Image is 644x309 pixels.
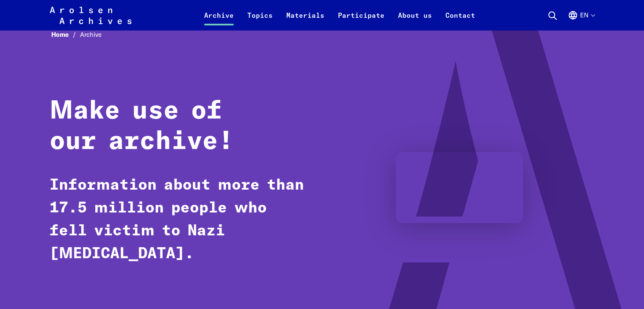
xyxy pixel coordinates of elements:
[51,30,80,39] a: Home
[50,96,307,157] h1: Make use of our archive!
[391,10,439,30] a: About us
[331,10,391,30] a: Participate
[439,10,482,30] a: Contact
[80,30,102,39] span: Archive
[279,10,331,30] a: Materials
[50,28,595,41] nav: Breadcrumb
[197,10,240,30] a: Archive
[240,10,279,30] a: Topics
[50,174,307,265] p: Information about more than 17.5 million people who fell victim to Nazi [MEDICAL_DATA].
[568,10,594,30] button: English, language selection
[197,5,482,25] nav: Primary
